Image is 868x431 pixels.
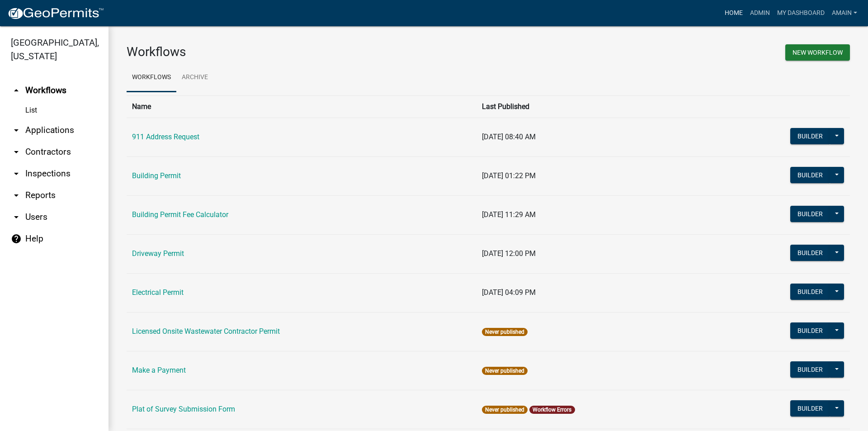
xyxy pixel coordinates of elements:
a: Admin [746,5,774,22]
i: arrow_drop_down [11,212,22,223]
a: Electrical Permit [132,288,184,297]
span: [DATE] 12:00 PM [482,249,536,258]
h3: Workflows [127,44,481,60]
i: arrow_drop_up [11,85,22,96]
i: help [11,233,22,244]
i: arrow_drop_down [11,147,22,157]
a: Building Permit [132,171,181,180]
a: 911 Address Request [132,133,199,141]
button: Builder [790,245,830,261]
a: Building Permit Fee Calculator [132,210,228,219]
span: [DATE] 11:29 AM [482,210,536,219]
a: Home [721,5,746,22]
a: Workflows [127,63,176,92]
span: [DATE] 01:22 PM [482,171,536,180]
button: Builder [790,206,830,222]
span: Never published [482,328,528,336]
span: Never published [482,406,528,414]
span: Never published [482,367,528,375]
a: Licensed Onsite Wastewater Contractor Permit [132,327,280,336]
i: arrow_drop_down [11,125,22,136]
button: Builder [790,400,830,417]
a: Workflow Errors [533,407,571,413]
a: Archive [176,63,213,92]
span: [DATE] 04:09 PM [482,288,536,297]
button: Builder [790,167,830,183]
button: New Workflow [785,44,850,61]
span: [DATE] 08:40 AM [482,133,536,141]
a: My Dashboard [774,5,828,22]
button: Builder [790,284,830,300]
i: arrow_drop_down [11,168,22,179]
a: AMain [828,5,861,22]
button: Builder [790,322,830,339]
th: Name [127,95,476,118]
th: Last Published [476,95,706,118]
a: Driveway Permit [132,249,184,258]
a: Plat of Survey Submission Form [132,405,235,413]
i: arrow_drop_down [11,190,22,201]
button: Builder [790,361,830,378]
button: Builder [790,128,830,144]
a: Make a Payment [132,366,186,374]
